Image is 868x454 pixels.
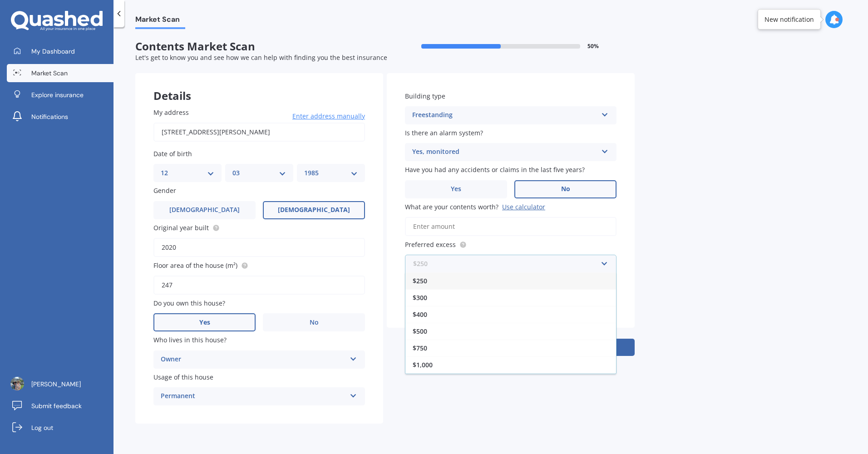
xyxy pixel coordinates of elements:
span: Explore insurance [31,90,84,99]
div: New notification [764,15,814,24]
div: Use calculator [502,202,545,211]
span: $400 [413,310,427,319]
input: Enter year [153,238,365,257]
span: Market Scan [135,15,185,27]
span: $500 [413,327,427,336]
span: $300 [413,293,427,302]
a: Market Scan [7,64,113,82]
span: Yes [199,319,210,326]
a: Notifications [7,108,113,126]
span: Do you own this house? [153,299,225,307]
span: Notifications [31,112,68,121]
span: Yes [451,185,461,193]
span: $250 [413,276,427,285]
span: Gender [153,187,176,195]
span: Contents Market Scan [135,40,385,53]
span: What are your contents worth? [405,202,498,211]
span: Who lives in this house? [153,336,227,345]
a: My Dashboard [7,42,113,60]
span: No [561,185,570,193]
span: Floor area of the house (m²) [153,261,237,270]
span: Building type [405,92,445,100]
span: Let's get to know you and see how we can help with finding you the best insurance [135,53,387,62]
span: Enter address manually [292,112,365,121]
span: Usage of this house [153,373,213,381]
span: 50 % [587,43,599,49]
a: Submit feedback [7,397,113,415]
span: $1,000 [413,360,433,369]
span: $750 [413,344,427,352]
a: Explore insurance [7,86,113,104]
span: [DEMOGRAPHIC_DATA] [278,206,350,214]
a: Log out [7,419,113,437]
div: Freestanding [412,110,597,121]
span: My address [153,108,189,117]
span: Is there an alarm system? [405,128,483,137]
span: Have you had any accidents or claims in the last five years? [405,166,585,174]
span: Market Scan [31,69,68,78]
span: Original year built [153,223,209,232]
a: [PERSON_NAME] [7,375,113,393]
span: Submit feedback [31,401,82,410]
input: Enter floor area [153,276,365,295]
span: No [310,319,319,326]
span: Preferred excess [405,240,456,249]
div: Yes, monitored [412,147,597,158]
input: Enter amount [405,217,616,236]
div: Owner [161,354,346,365]
img: picture [10,377,24,390]
span: Date of birth [153,149,192,158]
span: [PERSON_NAME] [31,380,81,389]
span: My Dashboard [31,47,75,56]
div: Permanent [161,391,346,402]
div: Details [135,73,383,100]
span: Log out [31,423,53,432]
span: [DEMOGRAPHIC_DATA] [169,206,240,214]
input: Enter address [153,123,365,142]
